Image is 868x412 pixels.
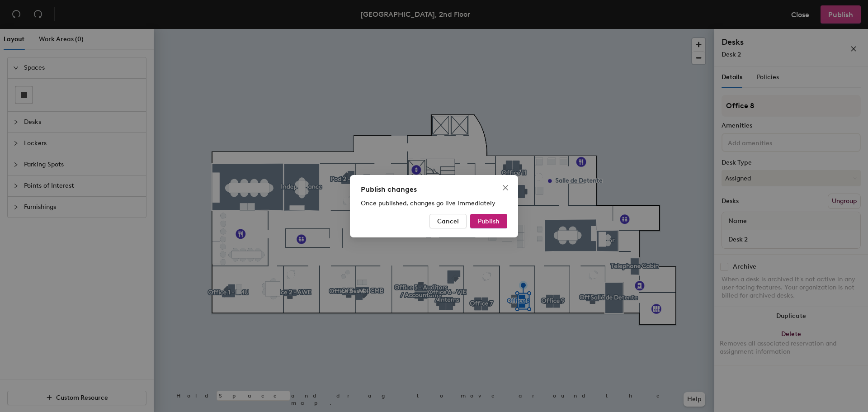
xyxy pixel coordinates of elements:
span: Cancel [437,217,459,225]
span: Once published, changes go live immediately [361,199,495,207]
button: Cancel [429,214,467,228]
span: Close [498,184,513,191]
div: Publish changes [361,184,507,195]
span: Publish [478,217,500,225]
button: Close [498,180,513,195]
span: close [502,184,509,191]
button: Publish [470,214,507,228]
